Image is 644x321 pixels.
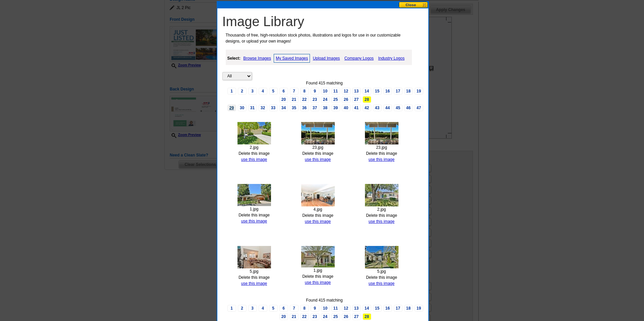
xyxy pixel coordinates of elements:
[237,184,271,206] img: thumb-5949cf05909f8.jpg
[361,206,403,212] div: 2.jpg
[269,105,278,111] a: 33
[394,88,402,94] a: 17
[363,88,371,94] a: 14
[238,151,270,156] a: Delete this image
[373,105,382,111] a: 43
[383,305,392,312] a: 16
[363,313,371,320] span: 28
[342,305,351,312] a: 12
[238,305,247,312] a: 2
[301,246,335,267] img: thumb-58e90c96bae7a.jpg
[352,88,361,94] a: 13
[222,297,427,303] div: Found 415 matching
[279,105,288,111] a: 34
[365,184,398,206] img: thumb-591ef6d91982d.jpg
[363,105,371,111] a: 42
[361,268,403,274] div: 5.jpg
[300,88,309,94] a: 8
[305,157,331,162] a: use this image
[300,305,309,312] a: 8
[241,157,267,162] a: use this image
[290,305,299,312] a: 7
[510,165,644,321] iframe: LiveChat chat widget
[376,54,406,62] a: Industry Logos
[352,96,361,103] a: 27
[404,305,413,312] a: 18
[342,96,351,103] a: 26
[227,305,236,312] a: 1
[279,305,288,312] a: 6
[241,219,267,223] a: use this image
[302,213,333,218] a: Delete this image
[301,122,335,144] img: thumb-5949eca11a7ea.jpg
[233,144,275,150] div: 2.jpg
[331,305,340,312] a: 11
[290,105,299,111] a: 35
[305,280,331,285] a: use this image
[279,88,288,94] a: 6
[343,54,375,62] a: Company Logos
[311,105,319,111] a: 37
[373,305,382,312] a: 15
[342,88,351,94] a: 12
[321,313,330,320] a: 24
[300,313,309,320] a: 22
[369,281,394,286] a: use this image
[383,88,392,94] a: 16
[394,105,402,111] a: 45
[238,105,247,111] a: 30
[369,219,394,224] a: use this image
[342,105,351,111] a: 40
[363,96,371,103] span: 28
[279,313,288,320] a: 20
[415,105,423,111] a: 47
[248,305,257,312] a: 3
[361,144,403,150] div: 23.jpg
[241,54,273,62] a: Browse Images
[373,88,382,94] a: 15
[297,144,339,150] div: 23.jpg
[321,88,330,94] a: 10
[415,305,423,312] a: 19
[300,96,309,103] a: 22
[331,105,340,111] a: 39
[248,88,257,94] a: 3
[352,105,361,111] a: 41
[331,96,340,103] a: 25
[269,305,278,312] a: 5
[259,105,267,111] a: 32
[404,88,413,94] a: 18
[342,313,351,320] a: 26
[331,313,340,320] a: 25
[366,151,397,156] a: Delete this image
[311,54,342,62] a: Upload Images
[366,213,397,218] a: Delete this image
[227,56,240,61] strong: Select:
[321,96,330,103] a: 24
[222,13,427,29] h1: Image Library
[238,213,270,217] a: Delete this image
[311,313,319,320] a: 23
[238,275,270,280] a: Delete this image
[227,88,236,94] a: 1
[279,96,288,103] a: 20
[237,122,271,144] img: thumb-5950676e8af8e.jpg
[415,88,423,94] a: 19
[311,88,319,94] a: 9
[241,281,267,286] a: use this image
[321,105,330,111] a: 38
[369,157,394,162] a: use this image
[237,246,271,268] img: thumb-58e90cfb47bf2.jpg
[383,105,392,111] a: 44
[394,305,402,312] a: 17
[248,105,257,111] a: 31
[297,206,339,212] div: 4.jpg
[301,184,335,206] img: thumb-591ef7e93c0ef.jpg
[222,32,414,44] p: Thousands of free, high-resolution stock photos, illustrations and logos for use in our customiza...
[233,268,275,274] div: 5.jpg
[233,206,275,212] div: 1.jpg
[321,305,330,312] a: 10
[365,122,398,144] img: thumb-5949cfd7cdc38.jpg
[227,105,236,111] a: 29
[259,305,267,312] a: 4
